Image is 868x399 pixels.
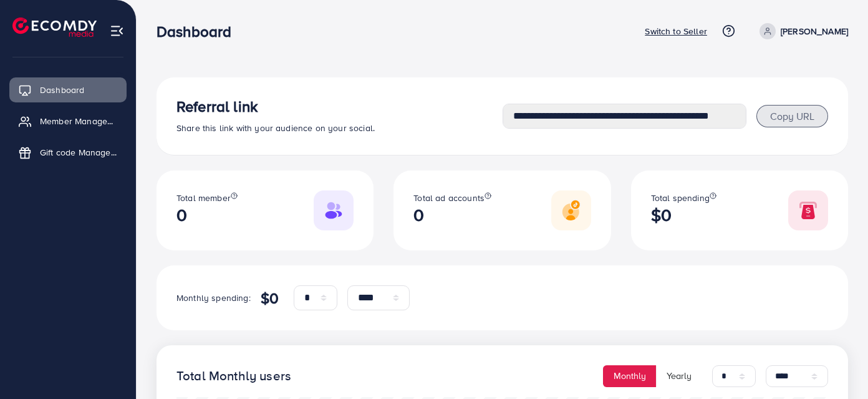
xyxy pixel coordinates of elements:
button: Yearly [656,365,702,387]
span: Gift code Management [40,146,117,159]
span: Share this link with your audience on your social. [176,122,375,134]
a: [PERSON_NAME] [755,23,848,39]
h2: 0 [176,205,238,225]
a: Dashboard [9,77,127,102]
p: Monthly spending: [176,290,251,305]
span: Total ad accounts [413,192,485,204]
h4: Total Monthly users [176,368,291,384]
h4: $0 [261,289,279,307]
img: menu [110,24,124,38]
img: logo [12,17,97,37]
span: Total member [176,192,231,204]
img: Responsive image [788,190,828,230]
img: Responsive image [551,190,591,230]
img: Responsive image [314,190,354,230]
h2: 0 [413,205,491,225]
a: Gift code Management [9,140,127,165]
a: Member Management [9,109,127,134]
p: [PERSON_NAME] [781,24,848,39]
span: Member Management [40,115,117,127]
span: Copy URL [770,109,814,123]
h3: Dashboard [157,22,241,41]
h2: $0 [651,205,716,225]
button: Monthly [603,365,657,387]
span: Dashboard [40,84,84,96]
button: Copy URL [756,105,828,127]
p: Switch to Seller [645,24,707,39]
h3: Referral link [176,97,503,116]
span: Total spending [651,192,710,204]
